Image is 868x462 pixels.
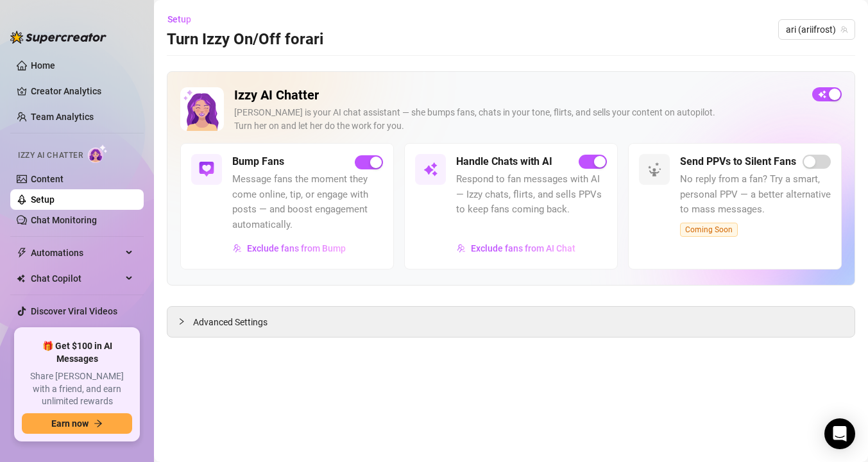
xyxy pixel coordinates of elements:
[647,162,662,177] img: svg%3e
[247,243,346,253] span: Exclude fans from Bump
[471,243,575,253] span: Exclude fans from AI Chat
[680,172,831,218] span: No reply from a fan? Try a smart, personal PPV — a better alternative to mass messages.
[22,413,132,434] button: Earn nowarrow-right
[31,243,122,263] span: Automations
[824,418,855,449] div: Open Intercom Messenger
[17,248,27,258] span: thunderbolt
[180,87,224,131] img: Izzy AI Chatter
[423,162,438,177] img: svg%3e
[167,9,201,30] button: Setup
[31,174,64,184] a: Content
[456,172,607,218] span: Respond to fan messages with AI — Izzy chats, flirts, and sells PPVs to keep fans coming back.
[199,162,214,177] img: svg%3e
[233,244,242,253] img: svg%3e
[232,154,284,169] h5: Bump Fans
[680,154,796,169] h5: Send PPVs to Silent Fans
[31,268,122,289] span: Chat Copilot
[456,238,576,259] button: Exclude fans from AI Chat
[31,112,94,122] a: Team Analytics
[22,340,132,365] span: 🎁 Get $100 in AI Messages
[234,87,802,103] h2: Izzy AI Chatter
[457,244,466,253] img: svg%3e
[94,419,103,428] span: arrow-right
[22,370,132,408] span: Share [PERSON_NAME] with a friend, and earn unlimited rewards
[193,315,268,329] span: Advanced Settings
[31,81,133,101] a: Creator Analytics
[178,318,185,325] span: collapsed
[840,26,848,33] span: team
[18,150,83,162] span: Izzy AI Chatter
[232,238,346,259] button: Exclude fans from Bump
[31,215,97,225] a: Chat Monitoring
[51,418,89,429] span: Earn now
[167,14,191,24] span: Setup
[10,31,106,44] img: logo-BBDzfeDw.svg
[786,20,847,39] span: ari (ariifrost)
[232,172,383,232] span: Message fans the moment they come online, tip, or engage with posts — and boost engagement automa...
[31,60,55,71] a: Home
[17,274,25,283] img: Chat Copilot
[680,223,738,237] span: Coming Soon
[456,154,552,169] h5: Handle Chats with AI
[234,106,802,133] div: [PERSON_NAME] is your AI chat assistant — she bumps fans, chats in your tone, flirts, and sells y...
[178,314,193,329] div: collapsed
[31,194,55,205] a: Setup
[167,30,323,50] h3: Turn Izzy On/Off for ari
[31,306,117,316] a: Discover Viral Videos
[88,144,108,163] img: AI Chatter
